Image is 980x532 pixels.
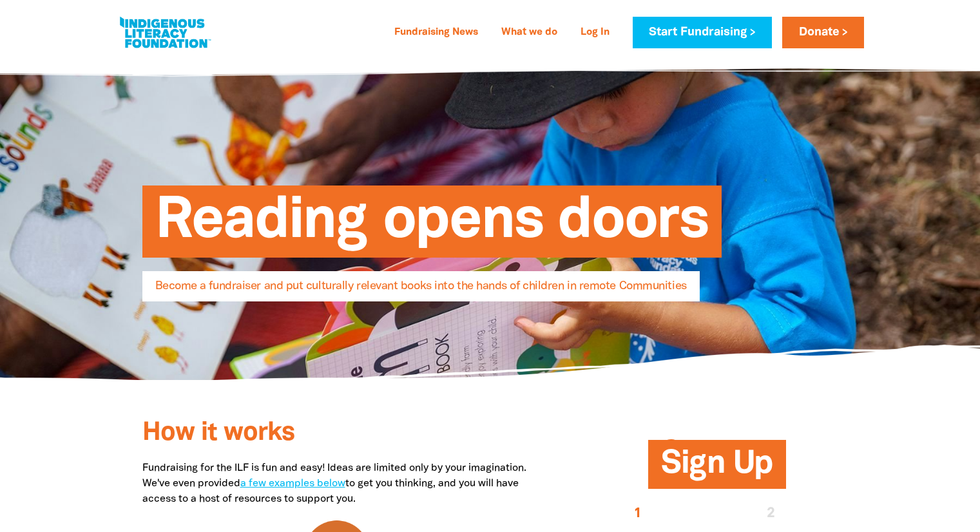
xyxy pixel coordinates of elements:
[573,23,617,43] a: Log In
[661,450,773,489] span: Sign Up
[782,17,863,48] a: Donate
[633,17,772,48] a: Start Fundraising
[142,461,532,507] p: Fundraising for the ILF is fun and easy! Ideas are limited only by your imagination. We've even p...
[387,23,486,43] a: Fundraising News
[240,479,345,488] a: a few examples below
[142,421,294,445] span: How it works
[155,281,687,301] span: Become a fundraiser and put culturally relevant books into the hands of children in remote Commun...
[494,23,565,43] a: What we do
[155,195,709,258] span: Reading opens doors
